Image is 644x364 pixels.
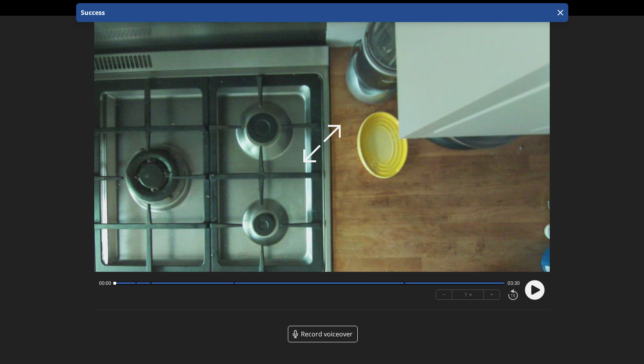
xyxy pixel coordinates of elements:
[436,290,452,299] button: −
[484,290,500,299] button: +
[79,8,105,17] p: Success
[288,326,358,342] a: Record voiceover
[307,2,337,14] a: 00:00:00
[99,280,111,286] span: 00:00
[452,290,484,299] div: 1 ×
[301,329,353,339] span: Record voiceover
[508,280,520,286] span: 03:30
